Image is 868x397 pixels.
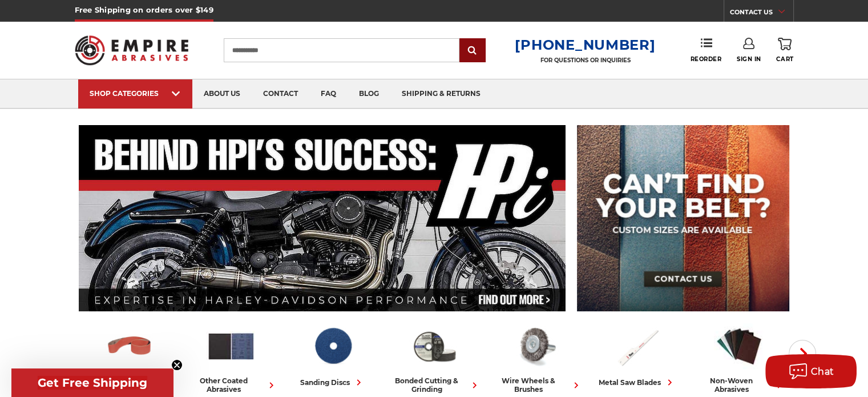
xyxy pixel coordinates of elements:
a: wire wheels & brushes [490,322,582,394]
img: Empire Abrasives [75,28,189,73]
img: Non-woven Abrasives [714,322,764,371]
a: bonded cutting & grinding [388,322,481,394]
img: Sanding Discs [308,322,358,371]
span: Get Free Shipping [38,376,147,390]
div: Get Free ShippingClose teaser [11,368,173,397]
div: other coated abrasives [185,376,277,394]
input: Submit [461,39,484,62]
button: Close teaser [171,359,183,371]
div: SHOP CATEGORIES [90,89,181,98]
a: sanding belts [83,322,176,388]
div: non-woven abrasives [693,376,785,394]
img: Wire Wheels & Brushes [511,322,561,371]
a: faq [309,79,348,109]
img: Metal Saw Blades [612,322,663,371]
a: Reorder [690,38,721,62]
a: non-woven abrasives [693,322,785,394]
img: Banner for an interview featuring Horsepower Inc who makes Harley performance upgrades featured o... [79,125,566,311]
div: metal saw blades [599,376,676,388]
span: Reorder [690,55,721,63]
span: Sign In [737,55,761,63]
img: Sanding Belts [104,322,155,371]
a: contact [252,79,309,109]
p: FOR QUESTIONS OR INQUIRIES [515,57,655,64]
a: about us [192,79,252,109]
a: other coated abrasives [185,322,277,394]
a: blog [348,79,390,109]
button: Next [789,340,816,367]
a: CONTACT US [730,6,793,22]
div: sanding discs [300,376,365,388]
div: wire wheels & brushes [490,376,582,394]
a: sanding discs [286,322,379,388]
button: Chat [765,354,857,388]
a: [PHONE_NUMBER] [515,37,655,53]
img: Other Coated Abrasives [206,322,256,371]
img: promo banner for custom belts. [577,125,789,311]
div: bonded cutting & grinding [388,376,481,394]
span: Cart [776,55,793,63]
a: Cart [776,38,793,63]
a: shipping & returns [390,79,492,109]
a: metal saw blades [591,322,684,388]
img: Bonded Cutting & Grinding [409,322,459,371]
span: Chat [811,366,834,377]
